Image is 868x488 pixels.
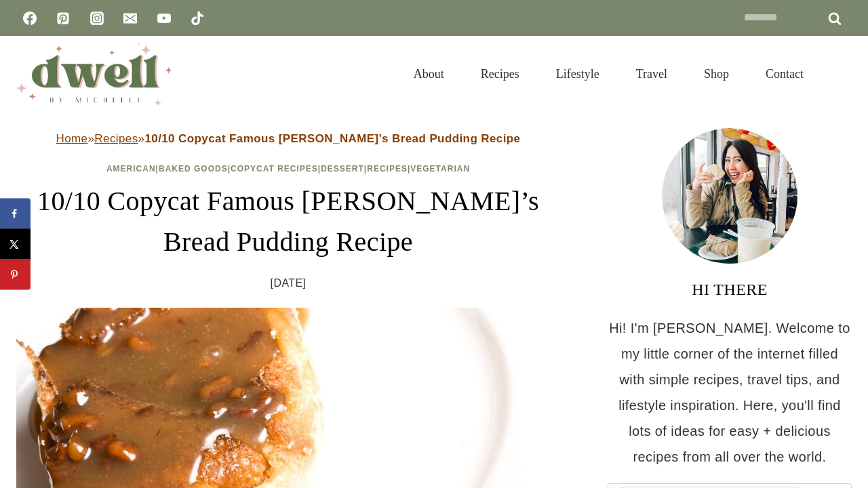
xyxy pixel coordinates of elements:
[144,132,520,145] strong: 10/10 Copycat Famous [PERSON_NAME]’s Bread Pudding Recipe
[184,5,211,32] a: TikTok
[16,43,172,105] img: DWELL by michelle
[608,315,852,470] p: Hi! I'm [PERSON_NAME]. Welcome to my little corner of the internet filled with simple recipes, tr...
[83,5,111,32] a: Instagram
[16,5,43,32] a: Facebook
[686,50,747,98] a: Shop
[321,164,364,174] a: Dessert
[618,50,686,98] a: Travel
[395,50,462,98] a: About
[410,164,470,174] a: Vegetarian
[159,164,228,174] a: Baked Goods
[829,62,852,85] button: View Search Form
[151,5,178,32] a: YouTube
[56,132,521,145] span: » »
[538,50,618,98] a: Lifestyle
[94,132,138,145] a: Recipes
[395,50,822,98] nav: Primary Navigation
[16,181,560,262] h1: 10/10 Copycat Famous [PERSON_NAME]’s Bread Pudding Recipe
[367,164,408,174] a: Recipes
[608,277,852,302] h3: HI THERE
[106,164,156,174] a: American
[462,50,538,98] a: Recipes
[56,132,88,145] a: Home
[50,5,77,32] a: Pinterest
[117,5,144,32] a: Email
[747,50,822,98] a: Contact
[271,273,307,293] time: [DATE]
[231,164,318,174] a: Copycat Recipes
[106,164,470,174] span: | | | | |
